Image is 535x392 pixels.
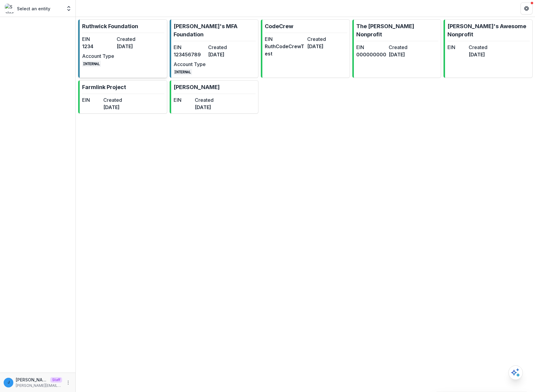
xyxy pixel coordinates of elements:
p: [PERSON_NAME]'s MFA Foundation [174,22,256,38]
dd: [DATE] [469,51,487,58]
dd: RuthCodeCrewTest [265,43,305,57]
a: [PERSON_NAME]'s MFA FoundationEIN123456789Created[DATE]Account TypeINTERNAL [170,19,259,78]
a: [PERSON_NAME]EINCreated[DATE] [170,80,259,114]
dt: EIN [82,96,101,104]
dt: EIN [265,35,305,43]
p: Farmlink Project [82,83,126,91]
p: [PERSON_NAME] [174,83,220,91]
p: [PERSON_NAME]'s Awesome Nonprofit [447,22,530,38]
a: The [PERSON_NAME] NonprofitEIN000000000Created[DATE] [352,19,441,78]
button: Open AI Assistant [508,365,523,380]
a: Ruthwick FoundationEIN1234Created[DATE]Account TypeINTERNAL [78,19,167,78]
dd: [DATE] [117,43,149,50]
button: Get Help [520,2,533,15]
p: [PERSON_NAME][EMAIL_ADDRESS][DOMAIN_NAME] [16,383,62,388]
button: Open entity switcher [65,2,73,15]
p: Ruthwick Foundation [82,22,138,30]
dt: Created [307,35,347,43]
dt: Created [208,44,240,51]
dd: [DATE] [208,51,240,58]
img: Select an entity [5,4,15,13]
dt: Account Type [174,61,206,68]
dd: [DATE] [307,43,347,50]
dt: EIN [174,96,192,104]
dd: [DATE] [103,104,122,111]
dd: [DATE] [195,104,214,111]
dd: [DATE] [389,51,419,58]
dt: EIN [174,44,206,51]
div: jonah@trytemelio.com [8,380,10,384]
a: Farmlink ProjectEINCreated[DATE] [78,80,167,114]
dt: Created [103,96,122,104]
p: Staff [50,377,62,383]
a: [PERSON_NAME]'s Awesome NonprofitEINCreated[DATE] [444,19,533,78]
dt: Account Type [82,52,114,60]
a: CodeCrewEINRuthCodeCrewTestCreated[DATE] [261,19,350,78]
dt: EIN [356,44,386,51]
code: INTERNAL [82,61,101,67]
p: CodeCrew [265,22,293,30]
dd: 123456789 [174,51,206,58]
p: [PERSON_NAME][EMAIL_ADDRESS][DOMAIN_NAME] [16,377,48,383]
dt: EIN [447,44,466,51]
dt: Created [195,96,214,104]
dt: Created [117,35,149,43]
dt: Created [469,44,487,51]
button: More [65,379,72,386]
code: INTERNAL [174,69,192,75]
p: Select an entity [17,5,50,12]
dt: EIN [82,35,114,43]
dt: Created [389,44,419,51]
p: The [PERSON_NAME] Nonprofit [356,22,439,38]
dd: 000000000 [356,51,386,58]
dd: 1234 [82,43,114,50]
